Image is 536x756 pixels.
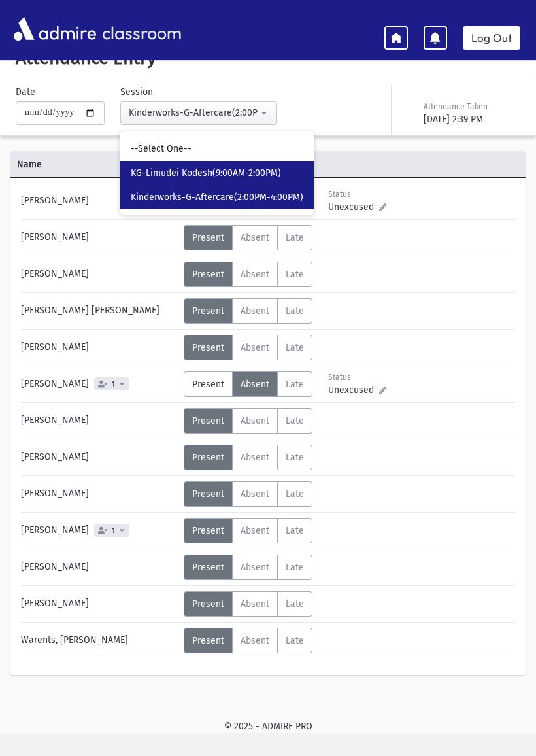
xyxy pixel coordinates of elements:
[286,452,304,463] span: Late
[286,562,304,573] span: Late
[14,481,184,507] div: [PERSON_NAME]
[120,85,153,99] label: Session
[184,518,312,543] div: AttTypes
[286,489,304,500] span: Late
[463,26,520,50] a: Log Out
[131,143,192,156] span: --Select One--
[241,562,269,573] span: Absent
[192,415,224,426] span: Present
[14,335,184,360] div: [PERSON_NAME]
[14,555,184,580] div: [PERSON_NAME]
[14,591,184,617] div: [PERSON_NAME]
[184,628,312,653] div: AttTypes
[99,12,182,46] span: classroom
[14,445,184,470] div: [PERSON_NAME]
[192,562,224,573] span: Present
[424,101,518,112] div: Attendance Taken
[14,408,184,434] div: [PERSON_NAME]
[286,305,304,317] span: Late
[192,525,224,536] span: Present
[14,298,184,324] div: [PERSON_NAME] [PERSON_NAME]
[109,380,118,388] span: 1
[286,379,304,390] span: Late
[241,525,269,536] span: Absent
[241,489,269,500] span: Absent
[184,445,312,470] div: AttTypes
[14,262,184,287] div: [PERSON_NAME]
[192,379,224,390] span: Present
[286,269,304,280] span: Late
[192,452,224,463] span: Present
[192,232,224,243] span: Present
[184,591,312,617] div: AttTypes
[184,481,312,507] div: AttTypes
[328,188,386,200] div: Status
[192,489,224,500] span: Present
[10,719,526,733] div: © 2025 - ADMIRE PRO
[241,379,269,390] span: Absent
[14,518,184,543] div: [PERSON_NAME]
[192,269,224,280] span: Present
[328,383,379,397] span: Unexcused
[10,14,99,44] img: AdmirePro
[131,167,281,180] span: KG-Limudei Kodesh(9:00AM-2:00PM)
[184,371,312,397] div: AttTypes
[286,635,304,646] span: Late
[192,342,224,353] span: Present
[286,598,304,610] span: Late
[129,106,258,120] div: Kinderworks-G-Aftercare(2:00PM-4:00PM)
[184,225,312,250] div: AttTypes
[184,555,312,580] div: AttTypes
[286,232,304,243] span: Late
[328,200,379,214] span: Unexcused
[16,85,35,99] label: Date
[192,598,224,610] span: Present
[328,371,386,383] div: Status
[241,269,269,280] span: Absent
[184,262,312,287] div: AttTypes
[184,298,312,324] div: AttTypes
[241,232,269,243] span: Absent
[184,408,312,434] div: AttTypes
[14,371,184,397] div: [PERSON_NAME]
[241,415,269,426] span: Absent
[192,635,224,646] span: Present
[109,526,118,535] span: 1
[241,452,269,463] span: Absent
[241,635,269,646] span: Absent
[241,305,269,317] span: Absent
[241,342,269,353] span: Absent
[14,628,184,653] div: Warents, [PERSON_NAME]
[286,525,304,536] span: Late
[10,158,182,171] span: Name
[184,335,312,360] div: AttTypes
[286,342,304,353] span: Late
[120,101,277,125] button: Kinderworks-G-Aftercare(2:00PM-4:00PM)
[131,191,303,204] span: Kinderworks-G-Aftercare(2:00PM-4:00PM)
[14,188,184,214] div: [PERSON_NAME]
[286,415,304,426] span: Late
[241,598,269,610] span: Absent
[14,225,184,250] div: [PERSON_NAME]
[424,112,518,126] div: [DATE] 2:39 PM
[192,305,224,317] span: Present
[182,158,483,171] span: Attendance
